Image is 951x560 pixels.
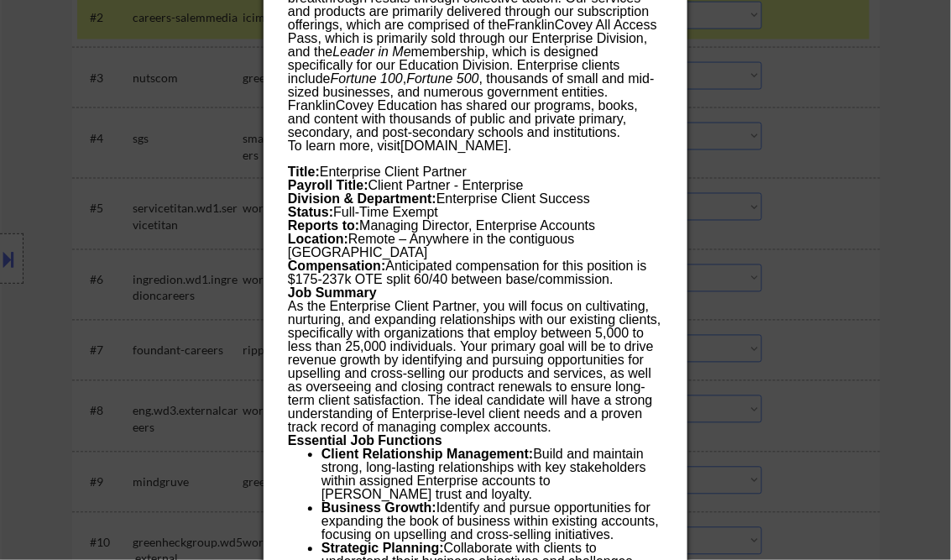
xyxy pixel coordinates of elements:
span: Enterprise Client Partner [288,165,467,180]
span: Identify and pursue opportunities for expanding the book of business within existing accounts, fo... [321,501,659,542]
span: Anticipated compensation for this position is $175-237k OTE split 60/40 between base/commission. [288,259,647,287]
strong: Essential Job Functions [288,434,442,448]
strong: Status: [288,206,333,220]
span: Client Partner - Enterprise [288,179,524,193]
strong: Location: [288,233,348,247]
strong: Payroll Title: [288,179,368,193]
span: Managing Director, Enterprise Accounts [288,219,595,233]
span: Remote – Anywhere in the contiguous [GEOGRAPHIC_DATA] [288,233,575,260]
span: As the Enterprise Client Partner, you will focus on cultivating, nurturing, and expanding relatio... [288,300,661,435]
em: Leader [332,44,374,59]
strong: Title: [288,165,320,180]
strong: Strategic Planning: [321,542,444,556]
a: [DOMAIN_NAME] [400,139,508,153]
strong: Division & Department: [288,192,436,207]
a: FranklinCovey All Access Pass [288,18,657,45]
strong: Client Relationship Management: [321,447,533,462]
em: Fortune 100 [331,71,403,86]
span: Full-Time Exempt [288,206,438,220]
em: Fortune 500 [406,71,478,86]
em: in Me [379,44,411,59]
span: Build and maintain strong, long-lasting relationships with key stakeholders within assigned Enter... [321,447,646,502]
span: Compensation: [288,259,385,274]
strong: Reports to: [288,219,359,233]
strong: Job Summary [288,286,377,301]
strong: Business Growth: [321,501,436,516]
span: Enterprise Client Success [288,192,590,207]
span: To learn more, visit . [288,139,512,153]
